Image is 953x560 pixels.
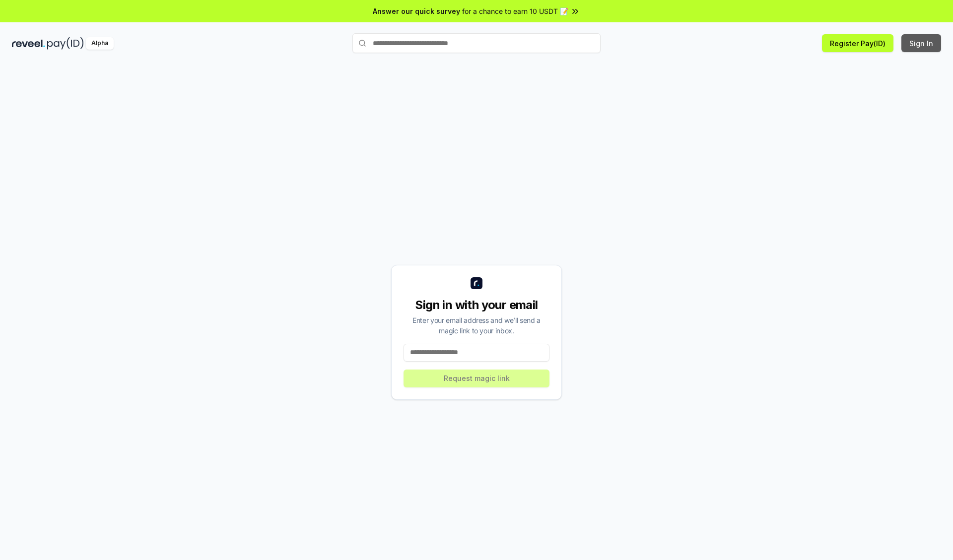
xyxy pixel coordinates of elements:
[404,315,549,336] div: Enter your email address and we’ll send a magic link to your inbox.
[373,6,460,16] span: Answer our quick survey
[471,277,482,289] img: logo_small
[404,297,549,313] div: Sign in with your email
[901,34,941,52] button: Sign In
[822,34,893,52] button: Register Pay(ID)
[86,37,114,50] div: Alpha
[462,6,568,16] span: for a chance to earn 10 USDT 📝
[47,37,84,50] img: pay_id
[12,37,45,50] img: reveel_dark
